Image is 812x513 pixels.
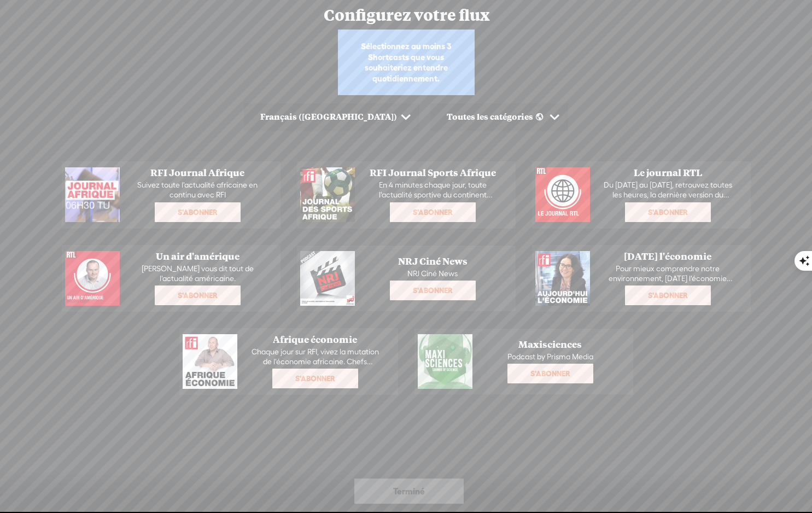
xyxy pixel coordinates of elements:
[273,370,357,387] span: S'abonner
[125,180,270,200] p: Suivez toute l'actualité africaine en continu avec RFI
[125,167,270,179] span: RFI Journal Afrique
[391,282,475,299] span: S'abonner
[260,112,397,123] div: Français ([GEOGRAPHIC_DATA])
[125,250,270,263] span: Un air d'amérique
[391,203,475,221] span: S'abonner
[393,482,425,500] span: Terminé
[626,287,710,304] span: S'abonner
[65,251,120,306] img: http%3A%2F%2Fres.cloudinary.com%2Ftrebble-fm%2Fimage%2Fupload%2Fv1552498884%2Fcom.trebble.trebble...
[1,1,785,28] div: Configurez votre flux
[535,251,590,306] img: http%3A%2F%2Fres.cloudinary.com%2Ftrebble-fm%2Fimage%2Fupload%2Fv1543802946%2Fcom.trebble.trebble...
[360,269,505,278] p: NRJ Ciné News
[125,264,270,283] p: [PERSON_NAME] vous dit tout de l'actualité américaine.
[360,167,505,179] span: RFI Journal Sports Afrique
[300,167,355,222] img: http%3A%2F%2Fres.cloudinary.com%2Ftrebble-fm%2Fimage%2Fupload%2Fv1543790162%2Fcom.trebble.trebble...
[65,167,120,222] img: http%3A%2F%2Fres.cloudinary.com%2Ftrebble-fm%2Fimage%2Fupload%2Fv1543789834%2Fcom.trebble.trebble...
[478,339,623,351] span: Maxisciences
[478,352,623,362] p: Podcast by Prisma Media
[509,365,592,382] span: S'abonner
[243,347,388,366] p: Chaque jour sur RFI, vivez la mutation de l'économie africaine. Chefs d'entreprises, décideurs, [...
[535,167,590,222] img: http%3A%2F%2Fres.cloudinary.com%2Ftrebble-fm%2Fimage%2Fupload%2Fv1543799857%2Fcom.trebble.trebble...
[360,180,505,200] p: En 4 minutes chaque jour, toute l'actualité sportive du continent africain et des sportifs [DEMOG...
[595,250,740,263] span: [DATE] l'économie
[418,334,472,389] img: http%3A%2F%2Fres.cloudinary.com%2Ftrebble-fm%2Fimage%2Fupload%2Fv1543791482%2Fcom.trebble.trebble...
[595,264,740,283] p: Pour mieux comprendre notre environnement, [DATE] l'économie vous propose un rendez-vous quotidie...
[595,180,740,200] p: Du [DATE] au [DATE], retrouvez toutes les heures, la dernière version du journal RTL. Les équipes...
[156,287,239,304] span: S'abonner
[595,167,740,179] span: Le journal RTL
[338,30,475,95] div: Sélectionnez au moins 3 Shortcasts que vous souhaiteriez entendre quotidiennement.
[360,255,505,267] span: NRJ Ciné News
[447,112,546,123] div: Toutes les catégories
[156,203,239,221] span: S'abonner
[243,334,388,346] span: Afrique économie
[626,203,710,221] span: S'abonner
[183,334,237,389] img: http%3A%2F%2Fres.cloudinary.com%2Ftrebble-fm%2Fimage%2Fupload%2Fv1543802706%2Fcom.trebble.trebble...
[300,251,355,306] img: http%3A%2F%2Fres.cloudinary.com%2Ftrebble-fm%2Fimage%2Fupload%2Fv1543802103%2Fcom.trebble.trebble...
